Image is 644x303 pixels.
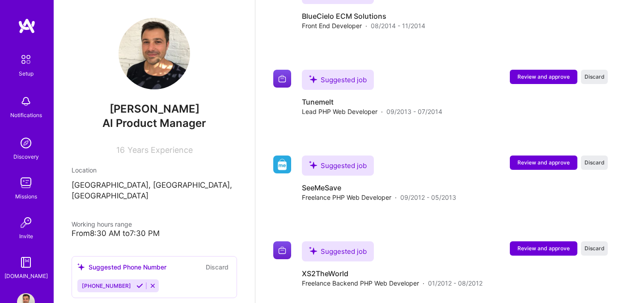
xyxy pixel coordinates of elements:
img: Company logo [273,241,291,259]
h4: SeeMeSave [302,183,456,193]
img: discovery [17,134,35,152]
span: [PERSON_NAME] [72,102,237,116]
button: Discard [581,241,608,256]
i: icon SuggestedTeams [309,161,317,169]
button: Review and approve [510,70,577,84]
div: Suggested Phone Number [77,262,166,272]
div: Notifications [10,110,42,120]
span: Discard [585,73,605,80]
span: 09/2012 - 05/2013 [400,193,456,202]
div: From 8:30 AM to 7:30 PM [72,229,237,238]
img: logo [18,18,36,34]
span: Front End Developer [302,21,362,30]
span: Freelance PHP Web Developer [302,193,391,202]
img: Company logo [273,70,291,88]
span: 08/2014 - 11/2014 [371,21,425,30]
div: Location [72,165,237,175]
img: Company logo [273,156,291,173]
div: Invite [19,231,33,241]
div: Suggested job [302,70,374,90]
button: Discard [581,70,608,84]
div: Suggested job [302,241,374,261]
button: Review and approve [510,156,577,170]
span: [PHONE_NUMBER] [82,282,131,289]
span: · [365,21,367,30]
i: icon SuggestedTeams [309,247,317,255]
span: 09/2013 - 07/2014 [386,107,442,116]
span: 01/2012 - 08/2012 [428,278,483,288]
span: · [395,193,397,202]
h4: Tunemelt [302,97,442,107]
span: Lead PHP Web Developer [302,107,377,116]
img: User Avatar [119,18,190,89]
img: setup [17,50,35,69]
span: · [423,278,424,288]
i: Accept [136,282,143,289]
span: Years Experience [127,145,193,155]
i: icon SuggestedTeams [77,263,85,271]
img: guide book [17,253,35,271]
span: Working hours range [72,220,132,228]
i: Reject [149,282,156,289]
button: Review and approve [510,241,577,256]
button: Discard [581,156,608,170]
span: Discard [585,159,605,166]
img: Invite [17,214,35,231]
i: icon SuggestedTeams [309,75,317,83]
span: · [381,107,383,116]
span: Freelance Backend PHP Web Developer [302,278,419,288]
span: Review and approve [517,244,570,252]
span: AI Product Manager [102,117,206,130]
div: Missions [15,192,37,201]
span: Review and approve [517,73,570,80]
span: Discard [585,244,605,252]
h4: XS2TheWorld [302,269,483,278]
h4: BlueCielo ECM Solutions [302,11,425,21]
button: Discard [203,262,231,272]
span: 16 [116,145,125,155]
span: Review and approve [517,159,570,166]
div: Suggested job [302,156,374,176]
img: teamwork [17,174,35,192]
div: [DOMAIN_NAME] [4,271,48,281]
div: Discovery [13,152,39,161]
p: [GEOGRAPHIC_DATA], [GEOGRAPHIC_DATA], [GEOGRAPHIC_DATA] [72,180,237,202]
div: Setup [19,69,34,78]
img: bell [17,93,35,110]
